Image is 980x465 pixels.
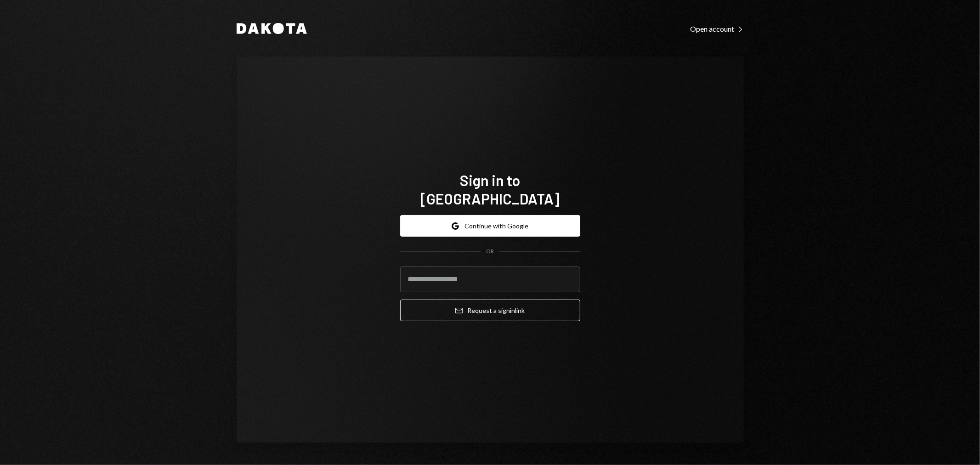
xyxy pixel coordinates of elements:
[486,248,494,255] div: OR
[400,171,580,208] h1: Sign in to [GEOGRAPHIC_DATA]
[691,23,744,34] a: Open account
[400,215,580,237] button: Continue with Google
[400,300,580,321] button: Request a signinlink
[691,24,744,34] div: Open account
